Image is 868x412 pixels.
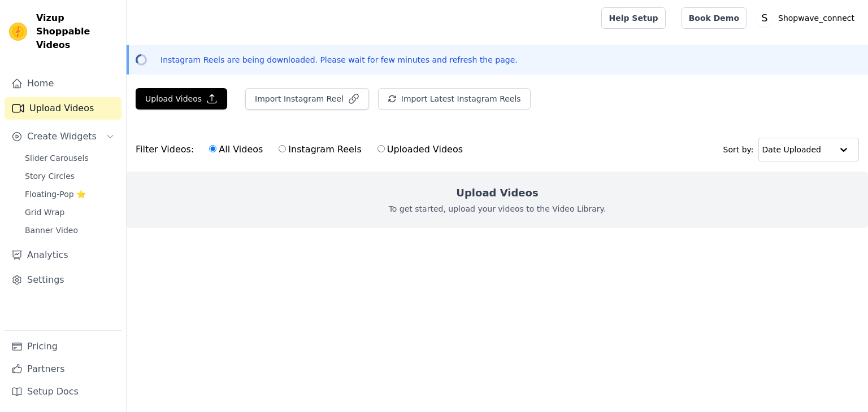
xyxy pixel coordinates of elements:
a: Banner Video [18,222,121,238]
h2: Upload Videos [456,185,538,201]
button: Import Latest Instagram Reels [378,88,531,109]
a: Grid Wrap [18,204,121,220]
input: All Videos [209,145,216,152]
span: Banner Video [25,225,78,236]
a: Home [5,72,121,95]
a: Story Circles [18,168,121,184]
button: S Shopwave_connect [756,8,859,28]
p: Instagram Reels are being downloaded. Please wait for few minutes and refresh the page. [160,54,518,65]
label: Instagram Reels [278,142,362,157]
a: Pricing [5,335,121,358]
span: Vizup Shoppable Videos [36,11,117,52]
input: Uploaded Videos [377,145,385,152]
input: Instagram Reels [279,145,286,152]
p: To get started, upload your videos to the Video Library. [389,203,606,214]
div: Filter Videos: [136,137,469,163]
a: Setup Docs [5,380,121,403]
span: Floating-Pop ⭐ [25,189,86,200]
a: Floating-Pop ⭐ [18,186,121,202]
a: Settings [5,269,121,291]
a: Upload Videos [5,97,121,120]
a: Slider Carousels [18,150,121,166]
span: Story Circles [25,170,75,182]
p: Shopwave_connect [774,8,859,28]
a: Analytics [5,244,121,266]
button: Import Instagram Reel [245,88,369,109]
img: Vizup [9,23,27,41]
button: Upload Videos [136,88,227,109]
span: Slider Carousels [25,152,89,164]
text: S [762,12,768,24]
span: Grid Wrap [25,207,64,218]
label: Uploaded Videos [377,142,463,157]
label: All Videos [209,142,263,157]
div: Sort by: [723,138,860,161]
span: Create Widgets [27,130,97,143]
a: Help Setup [601,7,665,29]
button: Create Widgets [5,125,121,148]
a: Partners [5,358,121,380]
a: Book Demo [682,7,747,29]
